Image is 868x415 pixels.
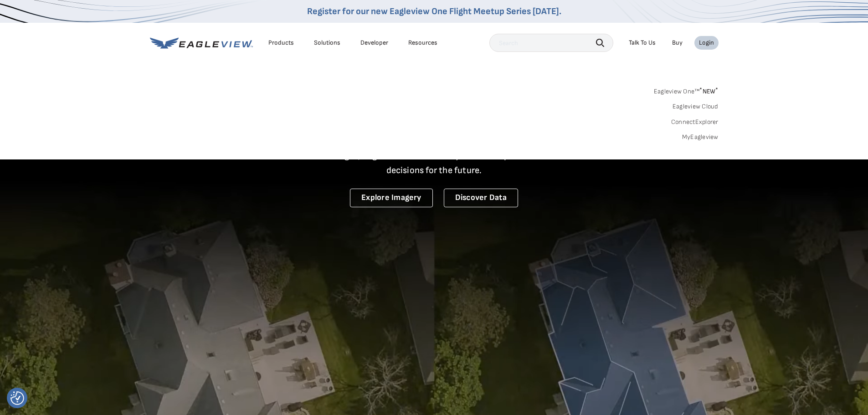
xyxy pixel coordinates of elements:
input: Search [489,34,613,52]
a: MyEagleview [682,133,719,141]
a: Buy [672,39,683,47]
div: Solutions [314,39,340,47]
div: Products [268,39,294,47]
img: Revisit consent button [10,391,24,405]
a: Explore Imagery [350,189,433,207]
a: Discover Data [444,189,518,207]
button: Consent Preferences [10,391,24,405]
a: Developer [360,39,388,47]
div: Login [699,39,714,47]
a: Register for our new Eagleview One Flight Meetup Series [DATE]. [307,6,561,17]
span: NEW [699,87,718,95]
a: Eagleview Cloud [673,102,719,111]
a: Eagleview One™*NEW* [654,85,719,95]
a: ConnectExplorer [671,118,719,126]
div: Talk To Us [629,39,656,47]
div: Resources [408,39,437,47]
